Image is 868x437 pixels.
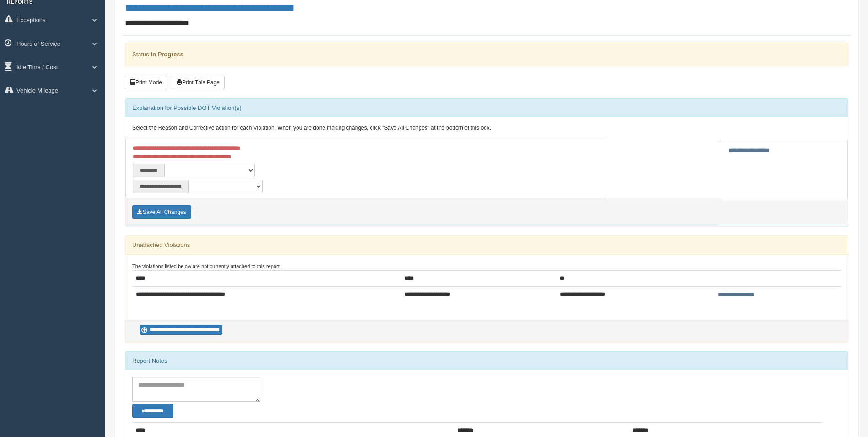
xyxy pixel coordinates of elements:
[132,205,191,219] button: Save
[151,51,183,58] strong: In Progress
[125,236,848,254] div: Unattached Violations
[132,404,173,418] button: Change Filter Options
[125,99,848,117] div: Explanation for Possible DOT Violation(s)
[125,43,848,66] div: Status:
[125,76,167,89] button: Print Mode
[125,352,848,370] div: Report Notes
[172,76,225,89] button: Print This Page
[125,117,848,139] div: Select the Reason and Corrective action for each Violation. When you are done making changes, cli...
[132,263,281,269] small: The violations listed below are not currently attached to this report:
